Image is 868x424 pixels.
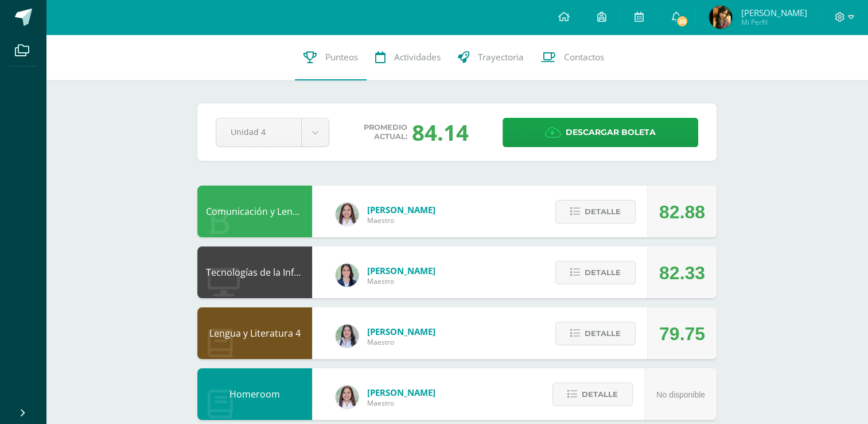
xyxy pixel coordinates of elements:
a: Actividades [367,34,449,80]
span: Descargar boleta [566,118,656,147]
span: Detalle [585,201,621,222]
span: [PERSON_NAME] [367,387,435,398]
div: 82.33 [659,247,705,299]
button: Detalle [555,200,636,223]
img: df6a3bad71d85cf97c4a6d1acf904499.png [336,325,359,348]
a: Descargar boleta [503,118,698,147]
a: Trayectoria [449,34,532,80]
div: 84.14 [412,117,469,147]
button: Detalle [555,322,636,345]
div: Comunicación y Lenguaje L3 Inglés 4 [197,186,312,237]
img: 7489ccb779e23ff9f2c3e89c21f82ed0.png [336,264,359,287]
div: 79.75 [659,308,705,360]
div: 82.88 [659,186,705,238]
div: Lengua y Literatura 4 [197,307,312,359]
a: Unidad 4 [216,118,329,147]
span: Actividades [394,51,441,63]
span: [PERSON_NAME] [367,326,435,337]
img: acecb51a315cac2de2e3deefdb732c9f.png [336,386,359,408]
div: Homeroom [197,368,312,420]
span: Contactos [564,51,604,63]
span: [PERSON_NAME] [741,7,807,18]
span: Unidad 4 [231,118,287,145]
a: Punteos [295,34,367,80]
button: Detalle [555,261,636,284]
button: Detalle [552,383,633,406]
span: [PERSON_NAME] [367,265,435,276]
span: Punteos [325,51,358,63]
span: Maestro [367,337,435,347]
span: No disponible [656,390,705,399]
div: Tecnologías de la Información y la Comunicación 4 [197,246,312,298]
img: acecb51a315cac2de2e3deefdb732c9f.png [336,203,359,226]
span: Trayectoria [478,51,524,63]
span: Mi Perfil [741,17,807,27]
span: Promedio actual: [364,123,407,141]
a: Contactos [532,34,613,80]
span: Maestro [367,398,435,408]
span: Detalle [585,323,621,344]
span: Maestro [367,276,435,286]
span: Detalle [585,262,621,283]
span: 30 [676,15,688,28]
span: [PERSON_NAME] [367,204,435,215]
span: Maestro [367,215,435,225]
img: 247917de25ca421199a556a291ddd3f6.png [709,6,732,29]
span: Detalle [582,384,618,405]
